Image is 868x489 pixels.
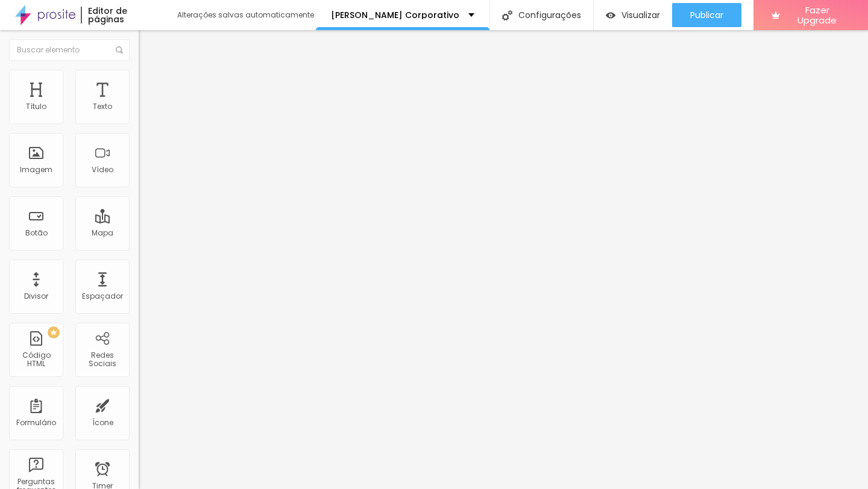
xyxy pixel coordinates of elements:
[25,229,48,237] div: Botão
[502,10,512,20] img: Icone
[785,5,850,26] span: Fazer Upgrade
[9,39,130,61] input: Buscar elemento
[116,46,123,54] img: Icone
[93,102,112,111] div: Texto
[672,3,741,27] button: Publicar
[12,351,60,369] div: Código HTML
[16,419,56,427] div: Formulário
[78,351,126,369] div: Redes Sociais
[26,102,46,111] div: Título
[81,7,165,23] div: Editor de páginas
[177,11,316,19] div: Alterações salvas automaticamente
[606,10,615,20] img: view-1.svg
[20,166,52,174] div: Imagem
[594,3,672,27] button: Visualizar
[92,419,113,427] div: Ícone
[82,292,123,301] div: Espaçador
[690,10,723,20] span: Publicar
[331,11,459,19] p: [PERSON_NAME] Corporativo
[24,292,48,301] div: Divisor
[92,229,113,237] div: Mapa
[621,10,660,20] span: Visualizar
[92,166,113,174] div: Vídeo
